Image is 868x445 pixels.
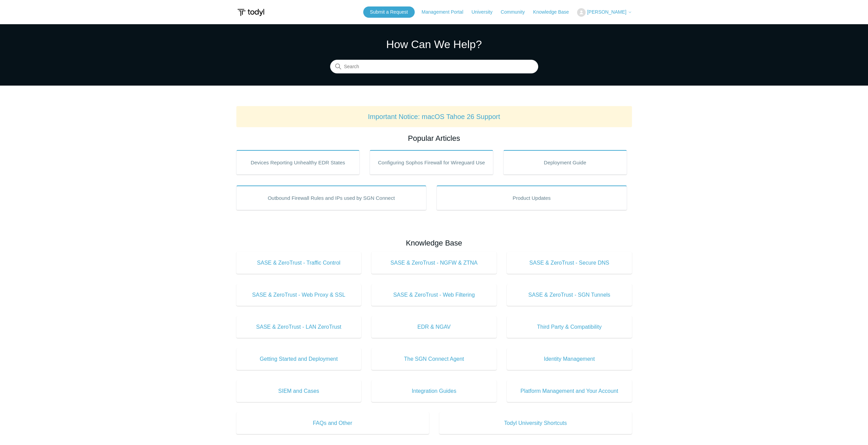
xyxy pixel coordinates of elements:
[247,419,419,427] span: FAQs and Other
[247,323,351,331] span: SASE & ZeroTrust - LAN ZeroTrust
[507,316,632,338] a: Third Party & Compatibility
[247,355,351,363] span: Getting Started and Deployment
[382,323,486,331] span: EDR & NGAV
[236,252,362,274] a: SASE & ZeroTrust - Traffic Control
[236,380,362,402] a: SIEM and Cases
[501,9,532,16] a: Community
[587,9,626,15] span: [PERSON_NAME]
[370,150,493,175] a: Configuring Sophos Firewall for Wireguard Use
[507,380,632,402] a: Platform Management and Your Account
[236,186,427,210] a: Outbound Firewall Rules and IPs used by SGN Connect
[533,9,576,16] a: Knowledge Base
[236,237,632,249] h2: Knowledge Base
[471,9,499,16] a: University
[330,60,538,74] input: Search
[330,36,538,53] h1: How Can We Help?
[382,259,486,267] span: SASE & ZeroTrust - NGFW & ZTNA
[382,291,486,299] span: SASE & ZeroTrust - Web Filtering
[236,6,265,19] img: Todyl Support Center Help Center home page
[422,9,470,16] a: Management Portal
[236,348,362,370] a: Getting Started and Deployment
[236,150,360,175] a: Devices Reporting Unhealthy EDR States
[371,380,497,402] a: Integration Guides
[450,419,622,427] span: Todyl University Shortcuts
[247,259,351,267] span: SASE & ZeroTrust - Traffic Control
[247,387,351,395] span: SIEM and Cases
[371,348,497,370] a: The SGN Connect Agent
[382,355,486,363] span: The SGN Connect Agent
[503,150,627,175] a: Deployment Guide
[507,252,632,274] a: SASE & ZeroTrust - Secure DNS
[437,186,627,210] a: Product Updates
[368,113,500,120] a: Important Notice: macOS Tahoe 26 Support
[517,323,622,331] span: Third Party & Compatibility
[236,284,362,306] a: SASE & ZeroTrust - Web Proxy & SSL
[247,291,351,299] span: SASE & ZeroTrust - Web Proxy & SSL
[517,355,622,363] span: Identity Management
[439,412,632,434] a: Todyl University Shortcuts
[371,284,497,306] a: SASE & ZeroTrust - Web Filtering
[517,259,622,267] span: SASE & ZeroTrust - Secure DNS
[382,387,486,395] span: Integration Guides
[371,252,497,274] a: SASE & ZeroTrust - NGFW & ZTNA
[363,6,415,18] a: Submit a Request
[236,133,632,144] h2: Popular Articles
[236,412,429,434] a: FAQs and Other
[371,316,497,338] a: EDR & NGAV
[507,348,632,370] a: Identity Management
[507,284,632,306] a: SASE & ZeroTrust - SGN Tunnels
[517,291,622,299] span: SASE & ZeroTrust - SGN Tunnels
[517,387,622,395] span: Platform Management and Your Account
[577,8,632,17] button: [PERSON_NAME]
[236,316,362,338] a: SASE & ZeroTrust - LAN ZeroTrust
